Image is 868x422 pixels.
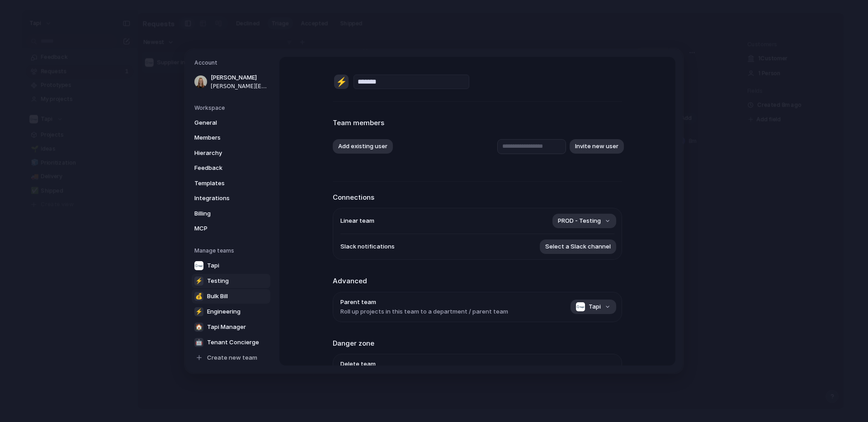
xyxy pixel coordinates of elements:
span: Parent team [340,297,508,306]
span: Linear team [340,216,374,225]
div: ⚡ [194,307,203,316]
button: PROD - Testing [552,214,616,228]
a: 🤖Tenant Concierge [192,335,270,349]
button: ⚡ [333,73,350,90]
span: Hierarchy [194,148,252,157]
a: Feedback [192,161,270,175]
a: Tapi [192,258,270,272]
h5: Workspace [194,103,270,112]
span: Members [194,133,252,142]
span: PROD - Testing [558,216,601,225]
button: Delete [587,361,617,376]
span: Delete team [340,360,472,369]
h2: Advanced [333,276,622,286]
a: Templates [192,176,270,190]
span: Engineering [207,307,241,316]
a: Billing [192,206,270,220]
h2: Team members [333,118,622,128]
h5: Account [194,59,270,67]
h5: Manage teams [194,246,270,254]
a: [PERSON_NAME][PERSON_NAME][EMAIL_ADDRESS][DOMAIN_NAME] [192,70,270,93]
span: Billing [194,209,252,218]
span: Integrations [194,194,252,203]
span: MCP [194,224,252,233]
span: Create new team [207,353,257,362]
span: General [194,118,252,127]
span: Tapi [589,302,601,311]
div: ⚡ [334,75,349,89]
span: [PERSON_NAME][EMAIL_ADDRESS][DOMAIN_NAME] [211,82,269,90]
div: 🤖 [194,338,203,347]
a: Members [192,131,270,145]
div: ⚡ [194,276,203,285]
a: Hierarchy [192,145,270,160]
span: Tapi [207,261,219,270]
button: Invite new user [570,139,624,154]
a: 💰Bulk Bill [192,289,270,303]
button: Tapi [571,300,616,314]
span: Feedback [194,164,252,173]
div: 💰 [194,291,203,300]
a: ⚡Engineering [192,304,270,319]
span: Bulk Bill [207,291,228,300]
span: Roll up projects in this team to a department / parent team [340,307,508,316]
a: ⚡Testing [192,273,270,288]
span: Templates [194,178,252,188]
a: MCP [192,221,270,236]
a: 🏠Tapi Manager [192,319,270,334]
h2: Connections [333,192,622,202]
a: Create new team [192,350,270,365]
button: Select a Slack channel [540,239,616,254]
span: [PERSON_NAME] [211,73,269,82]
span: Tapi Manager [207,322,246,331]
div: 🏠 [194,322,203,331]
span: Select a Slack channel [545,242,611,251]
a: Integrations [192,191,270,206]
a: General [192,115,270,130]
span: Tenant Concierge [207,338,259,347]
span: Delete [593,364,612,373]
h2: Danger zone [333,338,622,348]
button: Add existing user [333,139,393,154]
span: Testing [207,276,229,285]
span: Slack notifications [340,242,395,251]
